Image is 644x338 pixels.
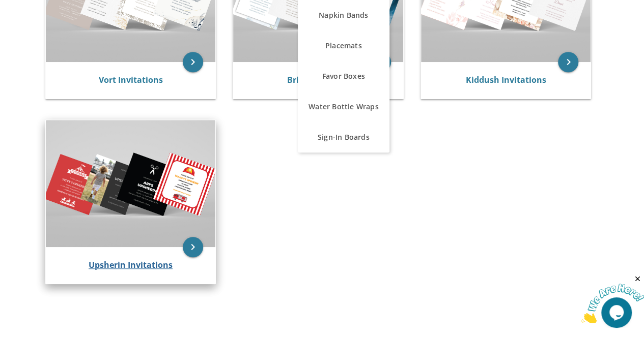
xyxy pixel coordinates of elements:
iframe: chat widget [581,274,644,323]
a: keyboard_arrow_right [183,237,203,257]
a: keyboard_arrow_right [558,52,578,72]
img: Upsherin Invitations [46,120,216,247]
a: Favor Boxes [298,61,389,91]
a: Placemats [298,30,389,61]
a: Sign-In Boards [298,122,389,152]
a: Vort Invitations [99,74,163,85]
a: Upsherin Invitations [89,259,173,270]
a: Kiddush Invitations [466,74,546,85]
a: keyboard_arrow_right [183,52,203,72]
a: Water Bottle Wraps [298,91,389,122]
a: Bris Invitations [287,74,350,85]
